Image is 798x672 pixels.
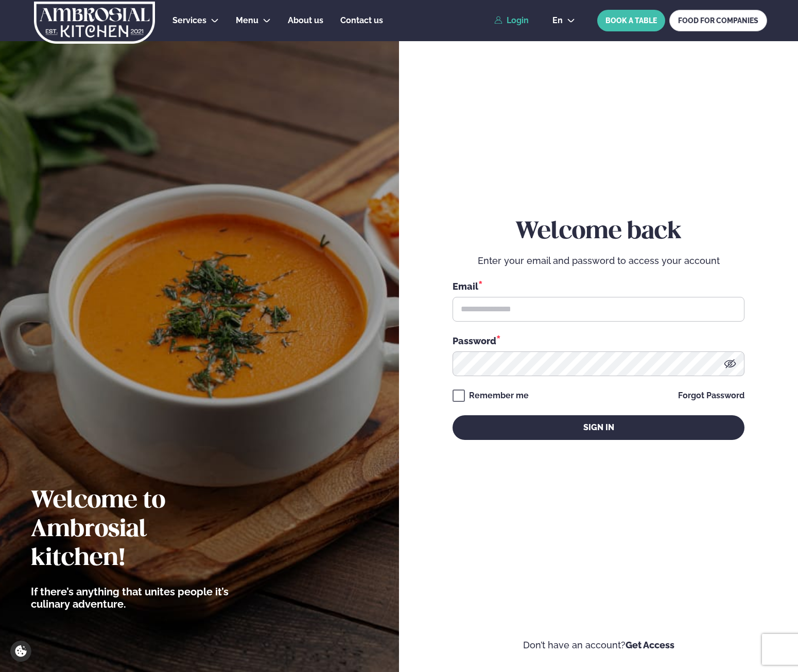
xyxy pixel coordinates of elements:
[494,16,529,25] a: Login
[453,415,744,440] button: Sign in
[453,255,744,267] p: Enter your email and password to access your account
[552,16,563,25] span: en
[453,334,744,347] div: Password
[678,392,744,400] a: Forgot Password
[31,586,245,610] p: If there’s anything that unites people it’s culinary adventure.
[453,218,744,246] h2: Welcome back
[236,14,258,27] a: Menu
[10,641,31,662] a: Cookie settings
[288,15,323,25] span: About us
[453,279,744,293] div: Email
[172,14,206,27] a: Services
[31,487,245,573] h2: Welcome to Ambrosial kitchen!
[340,14,383,27] a: Contact us
[172,15,206,25] span: Services
[236,15,258,25] span: Menu
[544,16,583,25] button: en
[626,640,674,650] a: Get Access
[430,639,767,651] p: Don’t have an account?
[340,15,383,25] span: Contact us
[669,10,767,31] a: FOOD FOR COMPANIES
[597,10,665,31] button: BOOK A TABLE
[33,2,156,44] img: logo
[288,14,323,27] a: About us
